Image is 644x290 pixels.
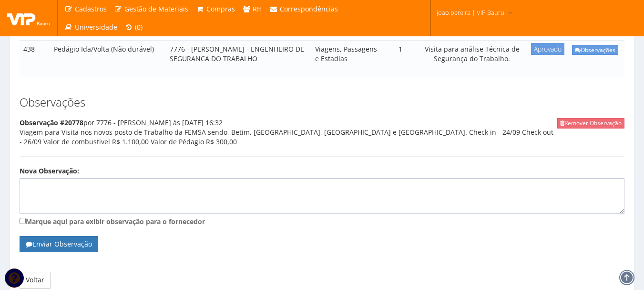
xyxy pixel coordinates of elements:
[7,11,50,25] img: logo
[557,118,624,128] button: Remover Observação
[20,166,79,176] label: Nova Observação:
[20,218,26,224] input: Marque aqui para exibir observação para o fornecedor
[311,41,383,77] td: Viagens, Passagens e Estadias
[54,64,56,73] span: -
[572,45,618,55] a: Observações
[50,41,166,77] td: Pedágio Ida/Volta (Não durável)
[75,22,117,32] span: Universidade
[135,22,143,32] span: (0)
[20,272,51,288] a: Voltar
[437,8,504,17] span: joao.pereira | VIP Bauru
[75,4,107,13] span: Cadastros
[253,4,262,13] span: RH
[384,41,417,77] td: 1
[61,18,121,36] a: Universidade
[417,41,527,77] td: Visita para análise Técnica de Segurança do Trabalho.
[20,236,98,252] button: Enviar Observação
[124,4,188,13] span: Gestão de Materiais
[20,96,624,108] h3: Observações
[20,41,50,77] td: 438
[20,216,624,226] label: Marque aqui para exibir observação para o fornecedor
[280,4,338,13] span: Correspondências
[531,43,564,55] span: Aprovado
[166,41,311,77] td: 7776 - [PERSON_NAME] - ENGENHEIRO DE SEGURANCA DO TRABALHO
[121,18,147,36] a: (0)
[206,4,235,13] span: Compras
[20,118,624,157] div: por 7776 - [PERSON_NAME] às [DATE] 16:32 Viagem para Visita nos novos posto de Trabalho da FEMSA ...
[20,118,83,127] strong: Observação #20778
